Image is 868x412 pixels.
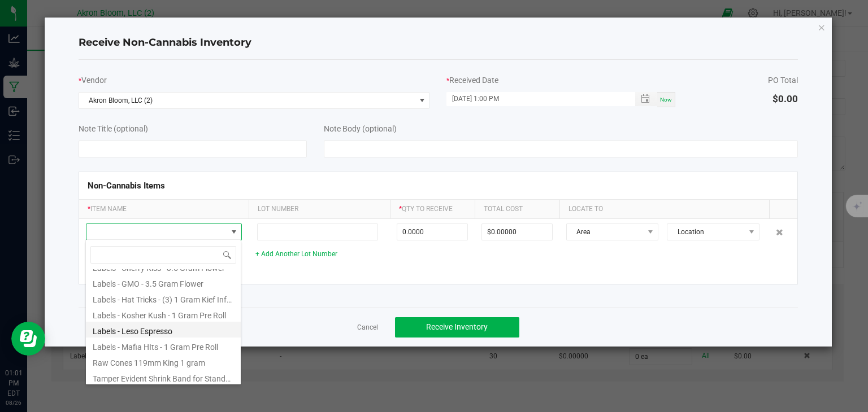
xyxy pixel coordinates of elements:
div: Note Title (optional) [79,123,307,135]
span: Location [667,224,745,240]
button: Close [818,20,826,34]
span: Akron Bloom, LLC (2) [79,93,415,108]
iframe: Resource center [11,322,45,356]
div: PO Total [768,74,798,86]
span: Now [660,97,672,103]
h4: Receive Non-Cannabis Inventory [79,36,798,50]
a: Cancel [357,323,378,332]
th: Locate To [559,200,770,219]
span: Area [567,224,644,240]
th: Item Name [79,200,249,219]
input: MM/dd/yyyy HH:MM a [446,92,623,106]
th: Lot Number [249,200,390,219]
span: Non-Cannabis Items [88,181,165,191]
div: Vendor [79,74,430,86]
span: Receive Inventory [426,322,488,331]
th: Qty to Receive [390,200,475,219]
div: Note Body (optional) [324,123,798,135]
a: + Add Another Lot Number [255,250,337,258]
div: Received Date [446,74,675,86]
span: Toggle popup [635,92,657,106]
th: Total Cost [475,200,559,219]
span: $0.00 [772,93,798,104]
button: Receive Inventory [395,317,519,338]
